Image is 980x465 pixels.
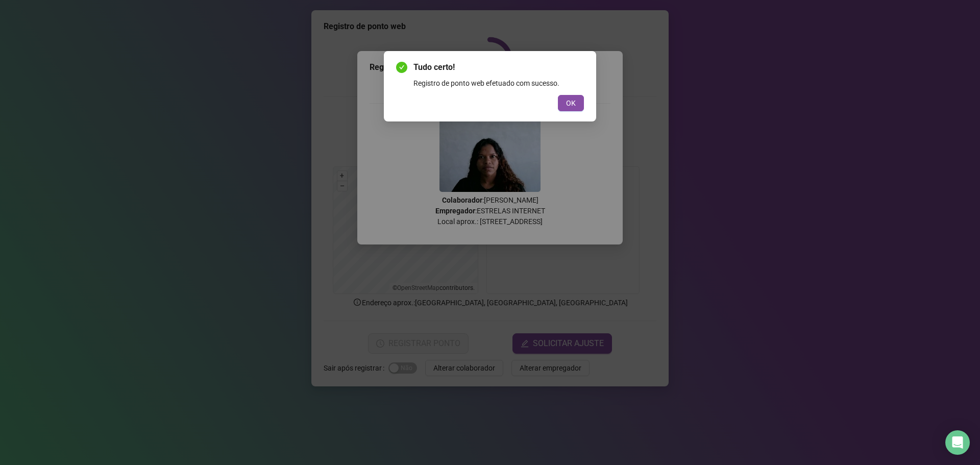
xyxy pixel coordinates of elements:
div: Open Intercom Messenger [945,430,970,455]
span: check-circle [396,62,407,73]
span: Tudo certo! [413,61,584,74]
button: OK [558,95,584,111]
div: Registro de ponto web efetuado com sucesso. [413,78,584,89]
span: OK [566,97,576,109]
